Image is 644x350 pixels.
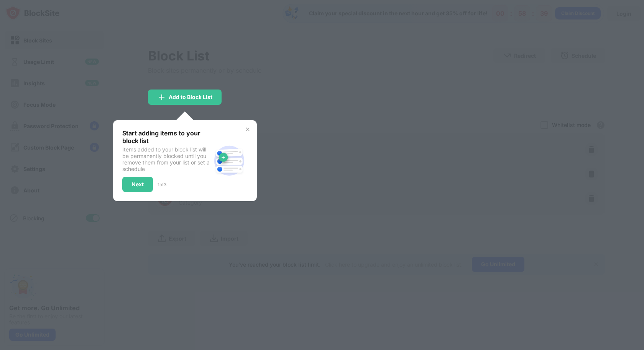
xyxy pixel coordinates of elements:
div: Next [131,181,144,187]
img: block-site.svg [211,142,248,179]
img: x-button.svg [245,126,251,132]
div: Add to Block List [169,94,212,100]
div: 1 of 3 [158,182,166,187]
div: Start adding items to your block list [122,129,211,145]
div: Items added to your block list will be permanently blocked until you remove them from your list o... [122,146,211,172]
